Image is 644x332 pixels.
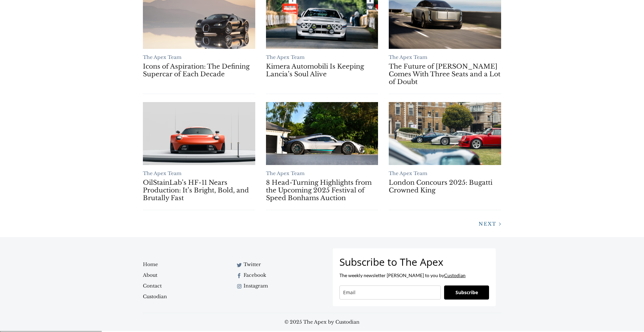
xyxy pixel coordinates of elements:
[389,102,501,165] a: London Concours 2025: Bugatti Crowned King
[235,259,317,270] a: Twitter
[389,63,501,86] a: The Future of [PERSON_NAME] Comes With Three Seats and a Lot of Doubt
[339,255,489,269] h4: Subscribe to The Apex
[143,179,255,202] a: OilStainLab’s HF-11 Nears Production: It’s Bright, Bold, and Brutally Fast
[143,318,501,326] span: © 2025 The Apex by Custodian
[235,270,317,280] a: Facebook
[143,54,181,60] a: The Apex Team
[143,291,224,302] a: Custodian
[473,220,501,227] a: Next
[479,221,496,227] span: Next
[444,272,466,278] a: Custodian
[389,179,501,194] a: London Concours 2025: Bugatti Crowned King
[235,280,317,291] a: Instagram
[143,102,255,165] a: OilStainLab’s HF-11 Nears Production: It’s Bright, Bold, and Brutally Fast
[444,285,489,300] button: Subscribe
[389,54,427,60] a: The Apex Team
[266,179,378,202] a: 8 Head-Turning Highlights from the Upcoming 2025 Festival of Speed Bonhams Auction
[143,270,219,280] a: About
[143,170,181,176] a: The Apex Team
[143,63,255,78] a: Icons of Aspiration: The Defining Supercar of Each Decade
[266,170,305,176] a: The Apex Team
[339,285,441,300] input: Email
[339,272,489,279] p: The weekly newsletter [PERSON_NAME] to you by
[266,63,378,78] a: Kimera Automobili Is Keeping Lancia’s Soul Alive
[266,102,378,165] a: 8 Head-Turning Highlights from the Upcoming 2025 Festival of Speed Bonhams Auction
[143,259,219,270] a: Home
[389,170,427,176] a: The Apex Team
[143,280,219,291] a: Contact
[266,54,305,60] a: The Apex Team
